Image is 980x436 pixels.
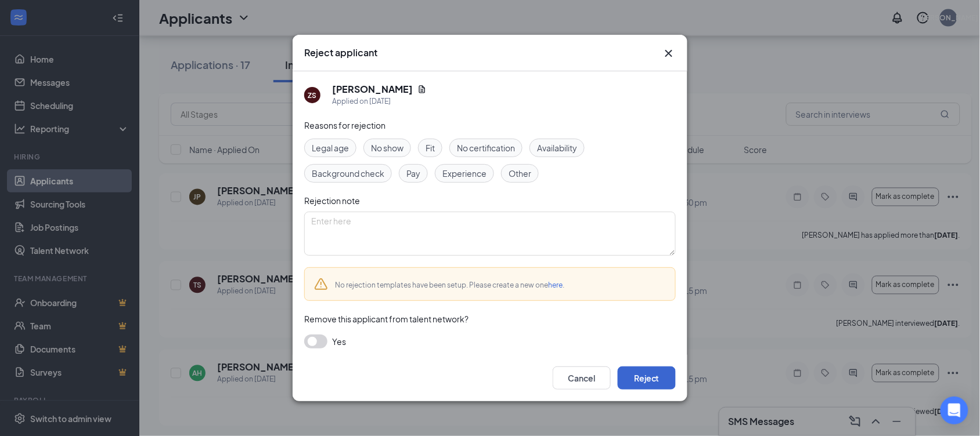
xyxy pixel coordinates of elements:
div: Open Intercom Messenger [941,397,968,424]
span: Fit [426,141,435,154]
span: Legal age [312,141,349,154]
span: No show [371,141,403,154]
h3: Reject applicant [304,46,377,59]
div: Applied on [DATE] [332,96,427,107]
span: Background check [312,167,384,180]
svg: Warning [314,277,328,291]
span: Pay [406,167,420,180]
span: Rejection note [304,195,360,206]
span: Remove this applicant from talent network? [304,314,469,324]
span: No certification [457,141,515,154]
span: No rejection templates have been setup. Please create a new one . [335,281,564,289]
button: Reject [618,366,676,390]
span: Reasons for rejection [304,120,385,130]
svg: Cross [662,46,676,60]
span: Other [509,167,531,180]
h5: [PERSON_NAME] [332,83,413,96]
span: Availability [537,141,577,154]
div: ZS [308,90,317,100]
svg: Document [417,85,427,94]
span: Experience [442,167,487,180]
button: Close [662,46,676,60]
a: here [548,281,563,289]
button: Cancel [553,366,611,390]
span: Yes [332,335,346,348]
